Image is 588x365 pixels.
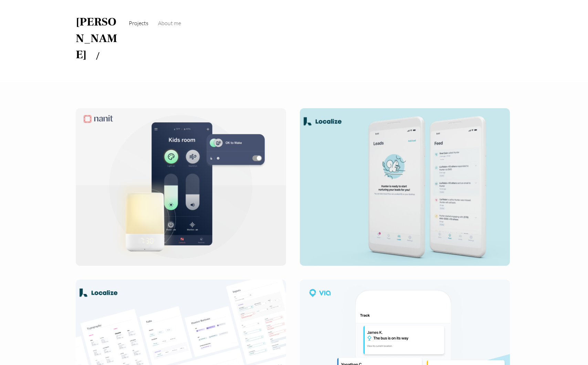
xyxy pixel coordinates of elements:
[125,11,463,35] nav: Site
[76,14,117,62] a: [PERSON_NAME]
[87,48,99,62] a: /
[96,51,99,61] span: /
[158,20,181,27] span: About me
[155,11,185,35] a: About me
[125,11,152,35] a: Projects
[129,20,148,27] span: Projects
